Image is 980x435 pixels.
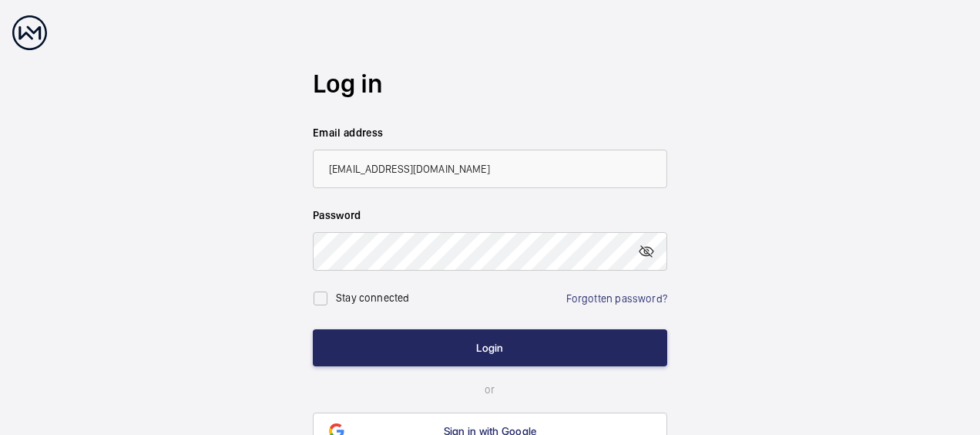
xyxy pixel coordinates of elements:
[313,150,667,188] input: Your email address
[313,207,667,223] label: Password
[313,382,667,397] p: or
[313,66,667,102] h2: Log in
[313,125,667,140] label: Email address
[336,292,410,304] label: Stay connected
[313,329,667,366] button: Login
[566,292,667,305] a: Forgotten password?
